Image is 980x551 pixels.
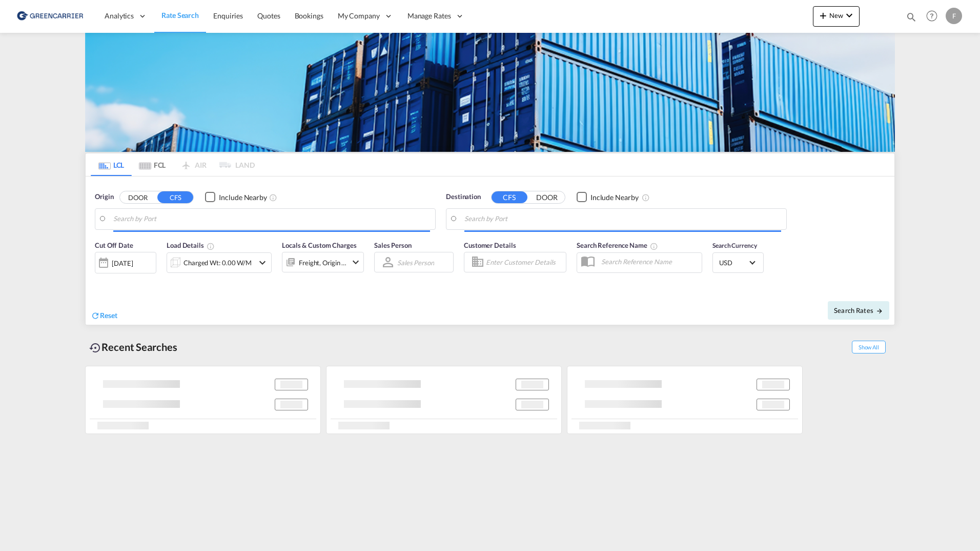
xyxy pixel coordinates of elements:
span: Enquiries [213,11,243,20]
md-icon: icon-chevron-down [843,9,855,22]
span: Rate Search [161,11,199,19]
span: Load Details [167,241,215,249]
div: [DATE] [112,259,133,268]
md-select: Sales Person [396,255,435,270]
button: CFS [157,191,193,203]
img: GreenCarrierFCL_LCL.png [85,33,895,152]
div: F [946,8,962,24]
button: icon-plus 400-fgNewicon-chevron-down [813,6,860,27]
div: [DATE] [95,252,156,273]
md-pagination-wrapper: Use the left and right arrow keys to navigate between tabs [91,153,255,176]
md-icon: Unchecked: Ignores neighbouring ports when fetching rates.Checked : Includes neighbouring ports w... [269,193,277,202]
span: Origin [95,192,113,202]
button: CFS [492,191,527,203]
md-select: Select Currency: $ USDUnited States Dollar [718,255,758,270]
md-icon: Unchecked: Ignores neighbouring ports when fetching rates.Checked : Includes neighbouring ports w... [642,193,650,202]
button: DOOR [529,191,565,203]
md-icon: Chargeable Weight [207,242,215,250]
span: Help [923,7,941,25]
div: Include Nearby [219,192,267,203]
span: My Company [338,11,380,21]
button: DOOR [120,191,156,203]
div: icon-refreshReset [91,310,117,322]
md-icon: Your search will be saved by the below given name [650,242,658,250]
span: Manage Rates [407,11,451,21]
span: Destination [446,192,481,202]
md-icon: icon-plus 400-fg [817,9,829,22]
input: Enter Customer Details [486,254,563,270]
md-icon: icon-chevron-down [350,256,362,268]
md-icon: icon-arrow-right [876,307,883,314]
md-tab-item: LCL [91,153,132,176]
span: Show All [852,341,886,353]
md-checkbox: Checkbox No Ink [577,192,639,203]
div: Origin DOOR CFS Checkbox No InkUnchecked: Ignores neighbouring ports when fetching rates.Checked ... [86,176,894,325]
div: Freight Origin Destination [299,255,347,270]
input: Search Reference Name [596,254,702,269]
md-icon: icon-refresh [91,311,100,320]
div: Charged Wt: 0.00 W/Micon-chevron-down [167,252,272,273]
img: 8cf206808afe11efa76fcd1e3d746489.png [15,5,85,28]
div: icon-magnify [906,11,917,27]
span: USD [719,258,748,267]
div: Charged Wt: 0.00 W/M [183,255,252,270]
input: Search by Port [113,211,430,227]
span: Search Reference Name [577,241,658,249]
span: Locals & Custom Charges [282,241,357,249]
input: Search by Port [464,211,781,227]
md-icon: icon-magnify [906,11,917,23]
md-datepicker: Select [95,272,103,286]
div: Freight Origin Destinationicon-chevron-down [282,252,364,272]
div: Recent Searches [85,336,181,359]
span: Sales Person [374,241,412,249]
md-tab-item: FCL [132,153,173,176]
span: Quotes [257,11,280,20]
span: Customer Details [464,241,516,249]
span: New [817,11,855,19]
div: Help [923,7,946,26]
span: Reset [100,311,117,320]
span: Analytics [105,11,134,21]
md-checkbox: Checkbox No Ink [205,192,267,203]
span: Bookings [295,11,323,20]
button: Search Ratesicon-arrow-right [828,301,889,320]
md-icon: icon-chevron-down [256,257,269,269]
span: Cut Off Date [95,241,133,249]
span: Search Rates [834,306,883,314]
md-icon: icon-backup-restore [89,342,101,354]
div: Include Nearby [590,192,639,203]
span: Search Currency [712,242,757,249]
